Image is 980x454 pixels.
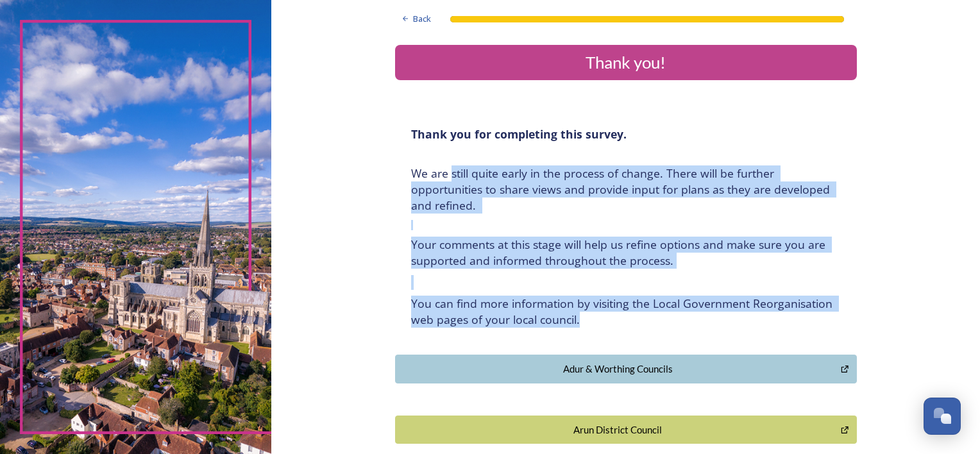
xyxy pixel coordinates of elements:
[411,126,627,142] strong: Thank you for completing this survey.
[413,13,431,25] span: Back
[395,355,857,383] button: Adur & Worthing Councils
[402,423,834,437] div: Arun District Council
[411,237,841,269] h4: Your comments at this stage will help us refine options and make sure you are supported and infor...
[400,50,852,75] div: Thank you!
[402,362,834,376] div: Adur & Worthing Councils
[395,416,857,444] button: Arun District Council
[924,398,961,435] button: Open Chat
[411,165,841,214] h4: We are still quite early in the process of change. There will be further opportunities to share v...
[411,296,841,328] h4: You can find more information by visiting the Local Government Reorganisation web pages of your l...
